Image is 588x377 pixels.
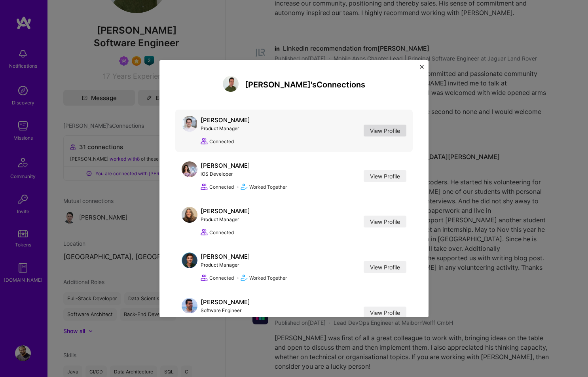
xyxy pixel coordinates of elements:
[237,274,239,282] span: •
[420,65,424,73] button: Close
[201,170,250,178] div: iOS Developer
[201,215,250,224] div: Product Manager
[201,229,208,236] i: icon Collaborator
[201,183,208,190] i: icon Collaborator
[182,207,197,223] img: Amelie Beurrier
[201,138,208,145] i: icon Collaborator
[249,274,287,282] span: Worked Together
[249,183,287,191] span: Worked Together
[209,183,234,191] span: Connected
[241,183,248,190] i: icon Match
[209,274,234,282] span: Connected
[364,216,406,227] a: View Profile
[201,306,250,314] div: Software Engineer
[364,307,406,318] a: View Profile
[209,228,234,237] span: Connected
[245,80,365,89] h4: [PERSON_NAME]'s Connections
[364,170,406,182] a: View Profile
[201,261,250,269] div: Product Manager
[201,207,250,215] div: [PERSON_NAME]
[237,183,239,191] span: •
[364,125,406,136] a: View Profile
[241,274,248,281] i: icon Match
[182,298,197,314] img: Gonçalo Peres
[209,137,234,146] span: Connected
[201,298,250,306] div: [PERSON_NAME]
[182,252,197,268] img: Alex Scott
[201,252,250,261] div: [PERSON_NAME]
[364,261,406,273] a: View Profile
[201,124,250,133] div: Product Manager
[223,76,239,92] img: Adrian Tineo
[201,116,250,124] div: [PERSON_NAME]
[201,161,250,170] div: [PERSON_NAME]
[182,116,197,132] img: Raphael Ouzan
[182,161,197,177] img: Yonat Sharon
[201,274,208,281] i: icon Collaborator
